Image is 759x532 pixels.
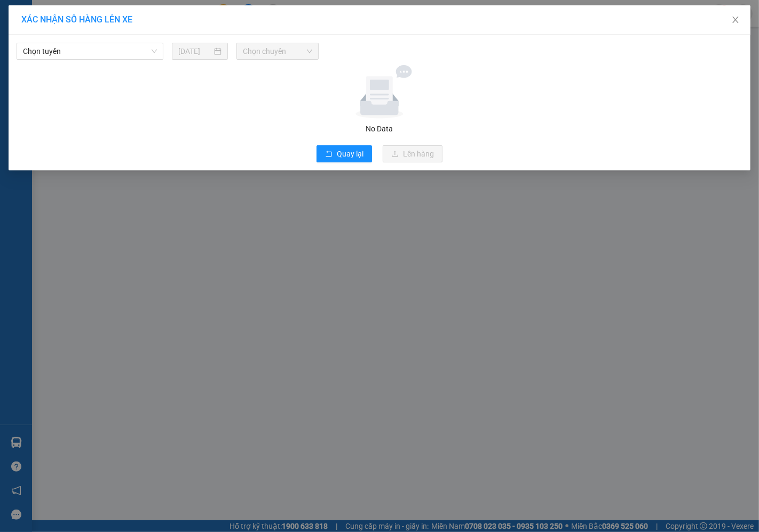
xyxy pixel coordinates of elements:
span: Quay lại [337,148,363,160]
button: uploadLên hàng [383,145,442,162]
button: rollbackQuay lại [317,145,372,162]
input: 13/08/2025 [178,45,212,57]
span: rollback [325,150,333,159]
span: XÁC NHẬN SỐ HÀNG LÊN XE [21,14,132,25]
div: No Data [15,123,744,135]
span: close [731,15,740,24]
span: Chọn chuyến [243,43,312,59]
button: Close [721,5,750,35]
span: Chọn tuyến [23,43,157,59]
